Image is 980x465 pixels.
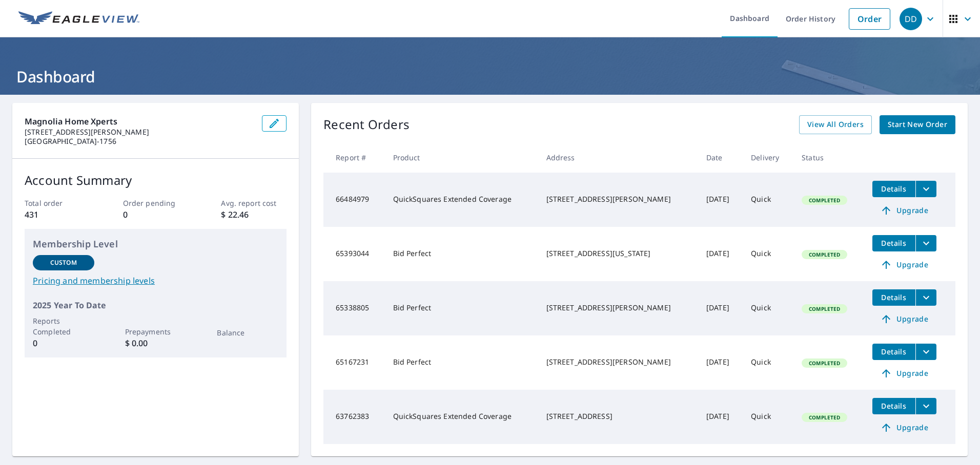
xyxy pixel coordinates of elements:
[698,173,743,227] td: [DATE]
[323,115,410,134] p: Recent Orders
[33,315,94,337] p: Reports Completed
[879,401,909,411] span: Details
[879,367,930,379] span: Upgrade
[879,313,930,325] span: Upgrade
[385,173,538,227] td: QuickSquares Extended Coverage
[803,197,846,204] span: Completed
[33,274,278,287] a: Pricing and membership levels
[33,299,278,311] p: 2025 Year To Date
[25,115,254,128] p: Magnolia Home Xperts
[125,326,187,337] p: Prepayments
[915,181,936,197] button: filesDropdownBtn-66484979
[743,281,793,335] td: Quick
[546,411,690,421] div: [STREET_ADDRESS]
[25,208,90,221] p: 431
[849,8,890,30] a: Order
[385,335,538,390] td: Bid Perfect
[698,142,743,173] th: Date
[221,198,287,208] p: Avg. report cost
[385,390,538,444] td: QuickSquares Extended Coverage
[803,251,846,258] span: Completed
[872,289,915,306] button: detailsBtn-65338805
[915,344,936,360] button: filesDropdownBtn-65167231
[698,227,743,281] td: [DATE]
[323,142,384,173] th: Report #
[879,204,930,217] span: Upgrade
[33,337,94,349] p: 0
[803,360,846,367] span: Completed
[546,357,690,367] div: [STREET_ADDRESS][PERSON_NAME]
[323,335,384,390] td: 65167231
[221,208,287,221] p: $ 22.46
[872,419,936,436] a: Upgrade
[872,235,915,251] button: detailsBtn-65393044
[385,227,538,281] td: Bid Perfect
[546,248,690,259] div: [STREET_ADDRESS][US_STATE]
[323,173,384,227] td: 66484979
[807,118,864,131] span: View All Orders
[123,208,189,221] p: 0
[879,238,909,248] span: Details
[880,115,955,134] a: Start New Order
[915,398,936,414] button: filesDropdownBtn-63762383
[25,198,90,208] p: Total order
[872,181,915,197] button: detailsBtn-66484979
[872,365,936,382] a: Upgrade
[12,66,968,87] h1: Dashboard
[698,281,743,335] td: [DATE]
[803,305,846,312] span: Completed
[123,198,189,208] p: Order pending
[879,184,909,194] span: Details
[385,281,538,335] td: Bid Perfect
[872,202,936,219] a: Upgrade
[743,390,793,444] td: Quick
[50,258,77,267] p: Custom
[872,344,915,360] button: detailsBtn-65167231
[872,398,915,414] button: detailsBtn-63762383
[323,390,384,444] td: 63762383
[888,118,947,131] span: Start New Order
[915,289,936,306] button: filesDropdownBtn-65338805
[25,137,254,146] p: [GEOGRAPHIC_DATA]-1756
[872,311,936,327] a: Upgrade
[323,281,384,335] td: 65338805
[793,142,864,173] th: Status
[323,227,384,281] td: 65393044
[879,347,909,356] span: Details
[743,227,793,281] td: Quick
[879,292,909,302] span: Details
[698,335,743,390] td: [DATE]
[25,171,287,189] p: Account Summary
[25,128,254,137] p: [STREET_ADDRESS][PERSON_NAME]
[546,303,690,313] div: [STREET_ADDRESS][PERSON_NAME]
[879,421,930,434] span: Upgrade
[538,142,698,173] th: Address
[33,237,278,251] p: Membership Level
[872,257,936,273] a: Upgrade
[125,337,187,349] p: $ 0.00
[385,142,538,173] th: Product
[217,327,278,338] p: Balance
[698,390,743,444] td: [DATE]
[743,173,793,227] td: Quick
[799,115,872,134] a: View All Orders
[18,11,139,27] img: EV Logo
[546,194,690,204] div: [STREET_ADDRESS][PERSON_NAME]
[879,259,930,271] span: Upgrade
[743,142,793,173] th: Delivery
[900,8,922,30] div: DD
[803,414,846,421] span: Completed
[915,235,936,251] button: filesDropdownBtn-65393044
[743,335,793,390] td: Quick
